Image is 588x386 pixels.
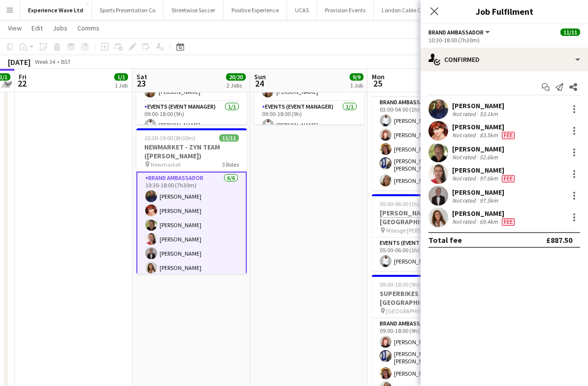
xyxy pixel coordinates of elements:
[254,72,266,81] span: Sun
[92,0,163,20] button: Sports Presentation Co
[502,132,515,139] span: Fee
[452,188,504,197] div: [PERSON_NAME]
[17,78,27,89] span: 22
[4,22,26,34] a: View
[222,161,239,168] span: 3 Roles
[253,78,266,89] span: 24
[114,73,128,81] span: 1/1
[502,218,515,226] span: Fee
[151,161,181,168] span: Newmarket
[502,175,515,182] span: Fee
[350,73,363,81] span: 9/9
[372,289,482,307] h3: SUPERBIKES - [GEOGRAPHIC_DATA]
[28,22,47,34] a: Edit
[546,235,572,245] div: £887.50
[478,197,500,204] div: 97.5km
[32,24,43,32] span: Edit
[421,48,588,71] div: Confirmed
[386,227,460,234] span: Mileage [PERSON_NAME][GEOGRAPHIC_DATA]
[370,78,385,89] span: 25
[136,128,247,274] app-job-card: 10:30-19:00 (8h30m)11/11NEWMARKET - ZYN TEAM ([PERSON_NAME]) Newmarket3 RolesBrand Ambassador6/61...
[8,57,31,67] div: [DATE]
[372,208,482,226] h3: Mileage
[136,101,247,135] app-card-role: Events (Event Manager)1/109:00-18:00 (9h)[PERSON_NAME]
[135,78,147,89] span: 23
[61,58,71,65] div: BST
[421,5,588,18] h3: Job Fulfilment
[350,82,363,89] div: 1 Job
[226,73,246,81] span: 20/20
[500,175,517,182] div: Crew has different fees then in role
[452,153,478,161] div: Not rated
[452,145,504,153] div: [PERSON_NAME]
[317,0,374,20] button: Provision Events
[380,200,420,208] span: 05:00-06:00 (1h)
[560,29,580,36] span: 11/11
[452,131,478,139] div: Not rated
[380,281,420,288] span: 09:00-18:00 (9h)
[287,0,317,20] button: UCAS
[372,97,482,190] app-card-role: Brand Ambassador5/503:00-04:00 (1h)[PERSON_NAME][PERSON_NAME][PERSON_NAME][PERSON_NAME] [PERSON_N...
[478,218,500,226] div: 69.4km
[386,307,440,315] span: [GEOGRAPHIC_DATA]
[452,197,478,204] div: Not rated
[136,143,247,160] h3: NEWMARKET - ZYN TEAM ([PERSON_NAME])
[33,58,57,65] span: Week 34
[144,134,196,142] span: 10:30-19:00 (8h30m)
[428,36,580,44] div: 10:30-18:00 (7h30m)
[452,218,478,226] div: Not rated
[452,110,478,118] div: Not rated
[372,72,385,81] span: Mon
[372,238,482,271] app-card-role: Events (Event Manager)1/105:00-06:00 (1h)[PERSON_NAME]
[254,101,364,135] app-card-role: Events (Event Manager)1/109:00-18:00 (9h)[PERSON_NAME]
[136,172,247,278] app-card-role: Brand Ambassador6/610:30-18:00 (7h30m)[PERSON_NAME][PERSON_NAME][PERSON_NAME][PERSON_NAME][PERSON...
[452,175,478,182] div: Not rated
[8,24,22,32] span: View
[49,22,71,34] a: Jobs
[478,131,500,139] div: 83.5km
[500,131,517,139] div: Crew has different fees then in role
[452,166,517,175] div: [PERSON_NAME]
[428,29,491,36] button: Brand Ambassador
[115,82,128,89] div: 1 Job
[20,0,92,20] button: Experience Wave Ltd
[227,82,245,89] div: 2 Jobs
[428,235,462,245] div: Total fee
[77,24,99,32] span: Comms
[163,0,224,20] button: Streetwise Soccer
[428,29,484,36] span: Brand Ambassador
[500,218,517,226] div: Crew has different fees then in role
[452,209,517,218] div: [PERSON_NAME]
[219,134,239,142] span: 11/11
[452,101,504,110] div: [PERSON_NAME]
[372,194,482,271] app-job-card: 05:00-06:00 (1h)1/1[PERSON_NAME][GEOGRAPHIC_DATA]Mileage Mileage [PERSON_NAME][GEOGRAPHIC_DATA]1 ...
[73,22,103,34] a: Comms
[452,122,517,131] div: [PERSON_NAME]
[478,175,500,182] div: 97.6km
[136,72,147,81] span: Sat
[374,0,437,20] button: London Cable Cars
[19,72,27,81] span: Fri
[372,54,482,190] app-job-card: 03:00-04:00 (1h)5/5Travel Time [PERSON_NAME][GEOGRAPHIC_DATA] Travel Time1 RoleBrand Ambassador5/...
[478,110,500,118] div: 53.1km
[224,0,287,20] button: Positive Experience
[53,24,67,32] span: Jobs
[478,153,500,161] div: 52.6km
